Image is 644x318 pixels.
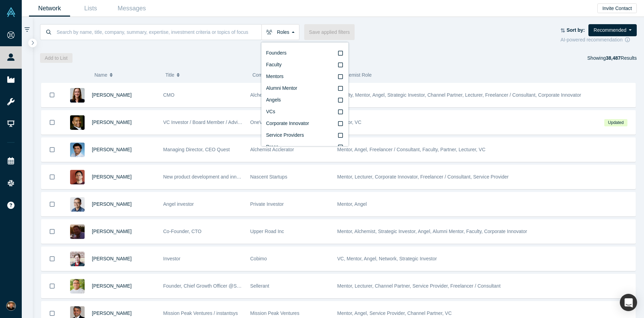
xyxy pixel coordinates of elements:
span: Updated [604,119,627,126]
span: Founders [266,50,287,56]
a: Lists [70,0,111,17]
span: Service Providers [266,132,304,138]
span: Cobimo [250,256,267,261]
img: Rebecca Offensend's Profile Image [70,252,85,266]
button: Bookmark [41,165,63,189]
input: Search by name, title, company, summary, expertise, investment criteria or topics of focus [56,24,261,40]
span: Faculty [266,62,282,67]
span: Alchemist Role [339,72,372,78]
img: Lexi Viripaeff's Profile Image [70,224,85,239]
span: Alchemist Accelerator [250,92,297,98]
button: Bookmark [41,138,63,162]
span: Mission Peak Ventures [250,310,299,316]
img: Juan Scarlett's Profile Image [70,115,85,130]
span: Mentor, Angel, Service Provider, Channel Partner, VC [337,310,452,316]
span: OneValley Ventures [250,119,293,125]
button: Title [165,68,245,82]
button: Save applied filters [304,24,355,40]
span: VC, Mentor, Angel, Network, Strategic Investor [337,256,437,261]
img: Alchemist Vault Logo [6,7,16,17]
span: Mentor, Lecturer, Corporate Innovator, Freelancer / Consultant, Service Provider [337,174,509,180]
a: [PERSON_NAME] [92,147,132,152]
span: Mentor, Lecturer, Channel Partner, Service Provider, Freelancer / Consultant [337,283,501,289]
a: Network [29,0,70,17]
button: Invite Contact [597,3,637,13]
a: [PERSON_NAME] [92,119,132,125]
span: Mentor, VC [337,119,362,125]
button: Bookmark [41,110,63,134]
button: Add to List [40,53,73,63]
a: [PERSON_NAME] [92,201,132,207]
span: New product development and innovation [163,174,252,180]
span: Mission Peak Ventures / instantsys [163,310,238,316]
span: Upper Road Inc [250,229,284,234]
span: Sellerant [250,283,269,289]
span: Mentor, Angel [337,201,367,207]
img: Jeff Cherkassky's Account [6,301,16,311]
img: Devon Crews's Profile Image [70,88,85,103]
span: VC Investor / Board Member / Advisor [163,119,244,125]
span: Company [252,68,273,82]
span: Angels [266,97,281,103]
span: Investor [163,256,181,261]
span: Mentor, Alchemist, Strategic Investor, Angel, Alumni Mentor, Faculty, Corporate Innovator [337,229,527,234]
strong: 38,487 [606,55,621,61]
a: [PERSON_NAME] [92,310,132,316]
span: Name [94,68,107,82]
span: Press [266,144,279,150]
img: Kenan Rappuchi's Profile Image [70,279,85,293]
button: Bookmark [41,83,63,107]
span: Faculty, Mentor, Angel, Strategic Investor, Channel Partner, Lecturer, Freelancer / Consultant, C... [337,92,581,98]
div: Showing [587,53,637,63]
a: [PERSON_NAME] [92,174,132,180]
span: CMO [163,92,175,98]
span: Title [165,68,174,82]
button: Company [252,68,332,82]
span: Results [606,55,637,61]
button: Recommended [588,24,637,36]
span: Founder, Chief Growth Officer @Sellerant [163,283,253,289]
span: Corporate Innovator [266,121,309,126]
span: Private Investor [250,201,284,207]
button: Bookmark [41,220,63,243]
a: Messages [111,0,152,17]
button: Bookmark [41,274,63,298]
span: Co-Founder, CTO [163,229,202,234]
img: Gnani Palanikumar's Profile Image [70,143,85,157]
button: Bookmark [41,192,63,216]
strong: Sort by: [567,27,585,33]
a: [PERSON_NAME] [92,229,132,234]
span: Alchemist Acclerator [250,147,294,152]
a: [PERSON_NAME] [92,283,132,289]
button: Name [94,68,158,82]
span: Nascent Startups [250,174,287,180]
img: Mike Vladimer's Profile Image [70,170,85,184]
button: Roles [261,24,299,40]
span: Mentors [266,74,284,79]
button: Bookmark [41,247,63,271]
a: [PERSON_NAME] [92,256,132,261]
span: Alumni Mentor [266,85,297,91]
img: Danny Chee's Profile Image [70,197,85,212]
span: Angel investor [163,201,194,207]
span: Managing Director, CEO Quest [163,147,230,152]
span: Mentor, Angel, Freelancer / Consultant, Faculty, Partner, Lecturer, VC [337,147,486,152]
span: VCs [266,109,275,114]
a: [PERSON_NAME] [92,92,132,98]
div: AI-powered recommendation [560,36,637,44]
